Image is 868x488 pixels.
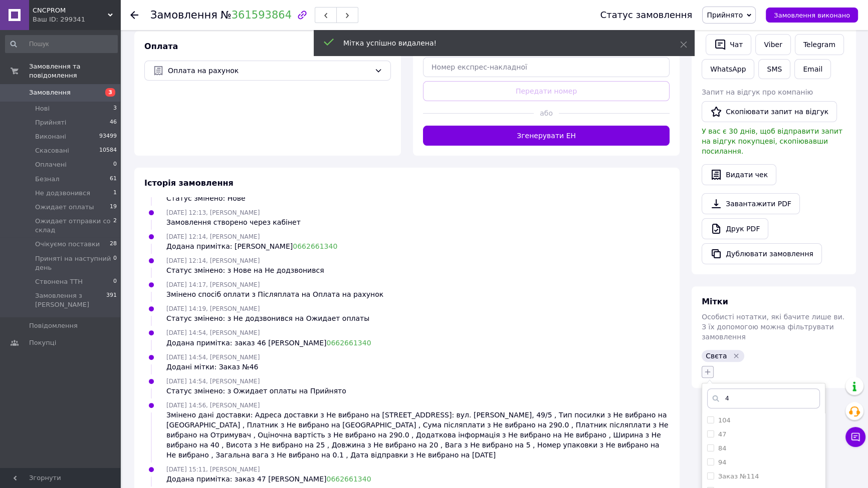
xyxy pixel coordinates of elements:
[166,466,260,473] span: [DATE] 15:11, [PERSON_NAME]
[166,338,371,348] div: Додана примітка: заказ 46 [PERSON_NAME]
[105,88,115,97] span: 3
[732,352,740,360] svg: Видалити мітку
[166,265,324,275] div: Статус змінено: з Нове на Не додзвонився
[166,305,260,312] span: [DATE] 14:19, [PERSON_NAME]
[110,203,117,212] span: 19
[99,146,117,155] span: 10584
[166,378,260,385] span: [DATE] 14:54, [PERSON_NAME]
[35,189,90,198] span: Не додзвонився
[166,281,260,288] span: [DATE] 14:17, [PERSON_NAME]
[113,104,117,113] span: 3
[766,8,858,23] button: Замовлення виконано
[29,62,120,80] span: Замовлення та повідомлення
[35,291,106,309] span: Замовлення з [PERSON_NAME]
[110,175,117,184] span: 61
[144,42,178,51] span: Оплата
[35,118,66,127] span: Прийняті
[144,178,234,188] span: Історія замовлення
[166,474,371,484] div: Додана примітка: заказ 47 [PERSON_NAME]
[106,291,117,309] span: 391
[423,57,670,77] input: Номер експрес-накладної
[221,9,292,21] span: №
[326,339,371,347] a: 0662661340
[166,289,383,299] div: Змінено спосіб оплати з Післяплата на Оплата на рахунок
[35,254,113,272] span: Приняті на наступний день
[99,132,117,141] span: 93499
[33,15,120,24] div: Ваш ID: 299341
[166,209,260,216] span: [DATE] 12:13, [PERSON_NAME]
[758,59,790,79] button: SMS
[795,34,844,55] a: Telegram
[845,427,865,447] button: Чат з покупцем
[35,132,66,141] span: Виконані
[718,430,727,438] label: 47
[702,297,728,306] span: Мітки
[33,6,108,15] span: CNCPROM
[166,217,301,227] div: Замовлення створено через кабінет
[35,277,83,286] span: Ствонена ТТН
[423,126,670,146] button: Згенерувати ЕН
[600,10,693,20] div: Статус замовлення
[35,104,50,113] span: Нові
[35,160,67,169] span: Оплачені
[702,59,754,79] a: WhatsApp
[29,321,78,330] span: Повідомлення
[166,257,260,264] span: [DATE] 12:14, [PERSON_NAME]
[702,243,822,264] button: Дублювати замовлення
[702,313,844,341] span: Особисті нотатки, які бачите лише ви. З їх допомогою можна фільтрувати замовлення
[166,362,260,372] div: Додані мітки: Заказ №46
[166,313,369,323] div: Статус змінено: з Не додзвонився на Ожидает оплаты
[702,164,776,185] button: Видати чек
[718,472,759,480] label: Заказ №114
[168,65,370,76] span: Оплата на рахунок
[774,12,850,19] span: Замовлення виконано
[718,416,731,424] label: 104
[166,402,260,409] span: [DATE] 14:56, [PERSON_NAME]
[166,241,337,251] div: Додана примітка: [PERSON_NAME]
[706,352,727,360] span: Свєта
[113,254,117,272] span: 0
[35,240,100,249] span: Очікуємо поставки
[113,189,117,198] span: 1
[343,38,655,48] div: Мітка успішно видалена!
[130,10,138,20] div: Повернутися назад
[166,193,260,203] div: Статус змінено: Нове
[166,386,346,396] div: Статус змінено: з Ожидает оплаты на Прийнято
[232,9,292,21] a: 361593864
[110,118,117,127] span: 46
[702,218,768,239] a: Друк PDF
[166,354,260,361] span: [DATE] 14:54, [PERSON_NAME]
[35,217,113,235] span: Ожидает отправки со склад
[29,88,71,97] span: Замовлення
[166,329,260,336] span: [DATE] 14:54, [PERSON_NAME]
[326,475,371,483] a: 0662661340
[702,88,813,96] span: Запит на відгук про компанію
[5,35,118,53] input: Пошук
[706,34,751,55] button: Чат
[707,11,743,19] span: Прийнято
[166,233,260,240] span: [DATE] 12:14, [PERSON_NAME]
[35,146,69,155] span: Скасовані
[35,203,94,212] span: Ожидает оплаты
[110,240,117,249] span: 28
[718,458,727,466] label: 94
[150,9,218,21] span: Замовлення
[702,127,842,155] span: У вас є 30 днів, щоб відправити запит на відгук покупцеві, скопіювавши посилання.
[113,277,117,286] span: 0
[794,59,831,79] button: Email
[35,175,60,184] span: Безнал
[166,410,670,460] div: Змінено дані доставки: Адреса доставки з Не вибрано на [STREET_ADDRESS]: вул. [PERSON_NAME], 49/5...
[29,338,56,347] span: Покупці
[113,160,117,169] span: 0
[534,108,558,118] span: або
[702,193,800,214] a: Завантажити PDF
[702,101,837,122] button: Скопіювати запит на відгук
[293,242,337,250] a: 0662661340
[707,388,820,408] input: Напишіть назву мітки
[755,34,790,55] a: Viber
[113,217,117,235] span: 2
[718,444,727,452] label: 84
